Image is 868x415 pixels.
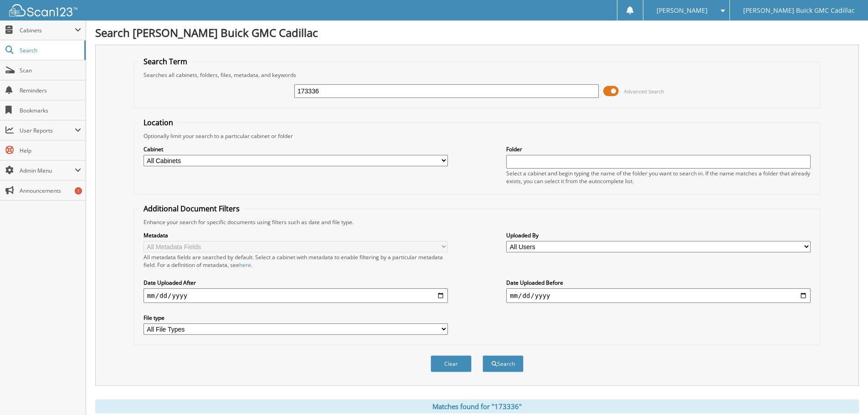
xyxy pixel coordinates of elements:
[144,288,448,303] input: start
[431,355,472,372] button: Clear
[20,147,81,154] span: Help
[9,4,77,16] img: scan123-logo-white.svg
[624,88,664,95] span: Advanced Search
[20,67,81,74] span: Scan
[144,279,448,287] label: Date Uploaded After
[239,261,251,269] a: here
[20,107,81,114] span: Bookmarks
[483,355,524,372] button: Search
[506,231,811,239] label: Uploaded By
[20,46,80,54] span: Search
[20,127,75,134] span: User Reports
[506,145,811,153] label: Folder
[139,204,244,214] legend: Additional Document Filters
[95,400,859,413] div: Matches found for "173336"
[20,187,81,195] span: Announcements
[139,56,192,67] legend: Search Term
[506,279,811,287] label: Date Uploaded Before
[743,8,855,13] span: [PERSON_NAME] Buick GMC Cadillac
[95,25,859,40] h1: Search [PERSON_NAME] Buick GMC Cadillac
[139,132,815,140] div: Optionally limit your search to a particular cabinet or folder
[144,145,448,153] label: Cabinet
[144,231,448,239] label: Metadata
[506,288,811,303] input: end
[144,314,448,322] label: File type
[506,169,811,185] div: Select a cabinet and begin typing the name of the folder you want to search in. If the name match...
[75,187,82,195] div: 1
[139,71,815,79] div: Searches all cabinets, folders, files, metadata, and keywords
[139,118,178,128] legend: Location
[657,8,708,13] span: [PERSON_NAME]
[20,87,81,94] span: Reminders
[20,167,75,174] span: Admin Menu
[20,26,75,34] span: Cabinets
[139,218,815,226] div: Enhance your search for specific documents using filters such as date and file type.
[144,253,448,269] div: All metadata fields are searched by default. Select a cabinet with metadata to enable filtering b...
